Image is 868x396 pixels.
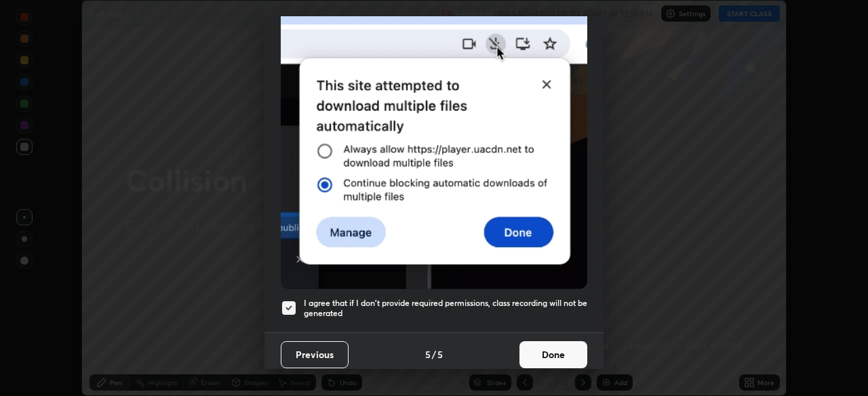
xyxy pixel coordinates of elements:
[432,347,436,361] h4: /
[519,341,587,368] button: Done
[281,341,349,368] button: Previous
[437,347,443,361] h4: 5
[304,298,587,319] h5: I agree that if I don't provide required permissions, class recording will not be generated
[425,347,431,361] h4: 5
